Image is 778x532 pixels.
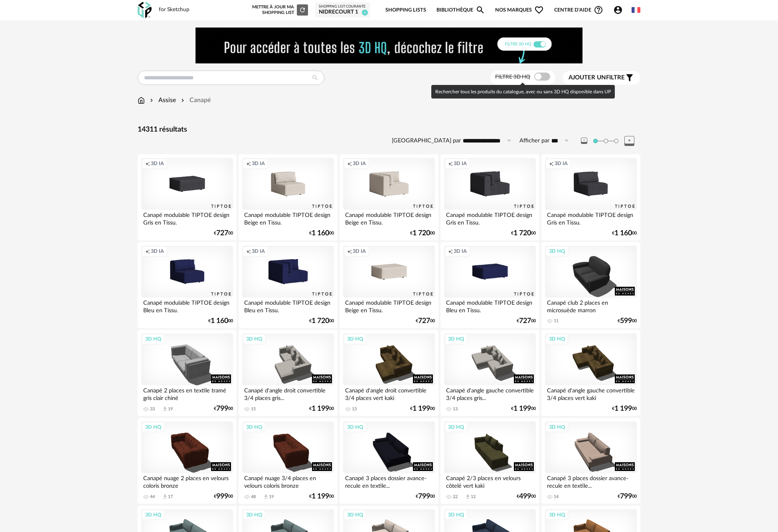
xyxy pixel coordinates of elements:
[214,231,233,236] div: € 00
[243,334,266,344] div: 3D HQ
[555,160,568,167] span: 3D IA
[416,318,435,324] div: € 00
[440,418,539,504] a: 3D HQ Canapé 2/3 places en velours côtelé vert kaki 22 Download icon 12 €49900
[347,160,352,167] span: Creation icon
[138,96,145,105] img: svg+xml;base64,PHN2ZyB3aWR0aD0iMTYiIGhlaWdodD0iMTciIHZpZXdCb3g9IjAgMCAxNiAxNyIgZmlsbD0ibm9uZSIgeG...
[312,318,329,324] span: 1 720
[613,5,626,15] span: Account Circle icon
[495,74,530,80] span: Filtre 3D HQ
[216,231,228,236] span: 727
[545,422,569,432] div: 3D HQ
[440,330,539,416] a: 3D HQ Canapé d'angle gauche convertible 3/4 places gris... 13 €1 19900
[252,160,265,167] span: 3D IA
[319,4,366,16] a: Shopping List courante Nidrecourt 1 6
[138,154,237,240] a: Creation icon 3D IA Canapé modulable TIPTOE design Gris en Tissu. €72700
[263,494,269,500] span: Download icon
[243,510,266,520] div: 3D HQ
[444,422,468,432] div: 3D HQ
[150,494,155,500] div: 44
[541,242,640,328] a: 3D HQ Canapé club 2 places en microsuède marron 11 €59900
[168,406,173,412] div: 19
[148,96,176,105] div: Assise
[513,231,531,236] span: 1 720
[554,318,559,324] div: 11
[517,494,536,499] div: € 00
[453,494,458,500] div: 22
[614,231,632,236] span: 1 160
[242,298,334,313] div: Canapé modulable TIPTOE design Bleu en Tissu.
[151,160,164,167] span: 3D IA
[344,510,367,520] div: 3D HQ
[239,154,338,240] a: Creation icon 3D IA Canapé modulable TIPTOE design Beige en Tissu. €1 16000
[344,334,367,344] div: 3D HQ
[541,330,640,416] a: 3D HQ Canapé d'angle gauche convertible 3/4 places vert kaki €1 19900
[495,1,544,20] span: Nos marques
[138,330,237,416] a: 3D HQ Canapé 2 places en textile tramé gris clair chiné 33 Download icon 19 €79900
[141,298,233,313] div: Canapé modulable TIPTOE design Bleu en Tissu.
[142,334,165,344] div: 3D HQ
[343,473,435,489] div: Canapé 3 places dossier avance-recule en textile...
[569,75,606,81] span: Ajouter un
[541,418,640,504] a: 3D HQ Canapé 3 places dossier avance-recule en textile... 14 €79900
[454,248,467,254] span: 3D IA
[545,473,637,489] div: Canapé 3 places dossier avance-recule en textile...
[511,406,536,412] div: € 00
[410,231,435,236] div: € 00
[309,318,334,324] div: € 00
[340,154,438,240] a: Creation icon 3D IA Canapé modulable TIPTOE design Beige en Tissu. €1 72000
[251,406,256,412] div: 15
[148,96,155,105] img: svg+xml;base64,PHN2ZyB3aWR0aD0iMTYiIGhlaWdodD0iMTYiIHZpZXdCb3g9IjAgMCAxNiAxNiIgZmlsbD0ibm9uZSIgeG...
[352,406,357,412] div: 13
[563,71,640,85] button: Ajouter unfiltre Filter icon
[138,418,237,504] a: 3D HQ Canapé nuage 2 places en velours coloris bronze 44 Download icon 17 €99900
[519,318,531,324] span: 727
[416,494,435,499] div: € 00
[545,210,637,226] div: Canapé modulable TIPTOE design Gris en Tissu.
[142,510,165,520] div: 3D HQ
[216,406,228,412] span: 799
[309,231,334,236] div: € 00
[353,248,366,254] span: 3D IA
[440,154,539,240] a: Creation icon 3D IA Canapé modulable TIPTOE design Gris en Tissu. €1 72000
[195,28,583,63] img: FILTRE%20HQ%20NEW_V1%20(4).gif
[410,406,435,412] div: € 00
[613,5,623,15] span: Account Circle icon
[511,231,536,236] div: € 00
[513,406,531,412] span: 1 199
[309,494,334,499] div: € 00
[618,318,637,324] div: € 00
[392,137,461,145] label: [GEOGRAPHIC_DATA] par
[519,494,531,499] span: 499
[239,242,338,328] a: Creation icon 3D IA Canapé modulable TIPTOE design Bleu en Tissu. €1 72000
[243,422,266,432] div: 3D HQ
[208,318,233,324] div: € 00
[554,494,559,500] div: 14
[216,494,228,499] span: 999
[569,74,625,82] span: filtre
[251,4,308,16] div: Mettre à jour ma Shopping List
[453,406,458,412] div: 13
[344,422,367,432] div: 3D HQ
[246,160,251,167] span: Creation icon
[545,246,569,256] div: 3D HQ
[440,242,539,328] a: Creation icon 3D IA Canapé modulable TIPTOE design Bleu en Tissu. €72700
[554,5,603,15] span: Centre d'aideHelp Circle Outline icon
[353,160,366,167] span: 3D IA
[239,418,338,504] a: 3D HQ Canapé nuage 3/4 places en velours coloris bronze 48 Download icon 19 €1 19900
[418,318,430,324] span: 727
[299,8,306,12] span: Refresh icon
[211,318,228,324] span: 1 160
[347,248,352,254] span: Creation icon
[319,9,366,16] div: Nidrecourt 1
[549,160,554,167] span: Creation icon
[471,494,476,500] div: 12
[545,298,637,313] div: Canapé club 2 places en microsuède marron
[246,248,251,254] span: Creation icon
[312,494,329,499] span: 1 199
[612,406,637,412] div: € 00
[138,242,237,328] a: Creation icon 3D IA Canapé modulable TIPTOE design Bleu en Tissu. €1 16000
[145,248,150,254] span: Creation icon
[545,385,637,401] div: Canapé d'angle gauche convertible 3/4 places vert kaki
[319,4,366,9] div: Shopping List courante
[476,5,485,15] span: Magnify icon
